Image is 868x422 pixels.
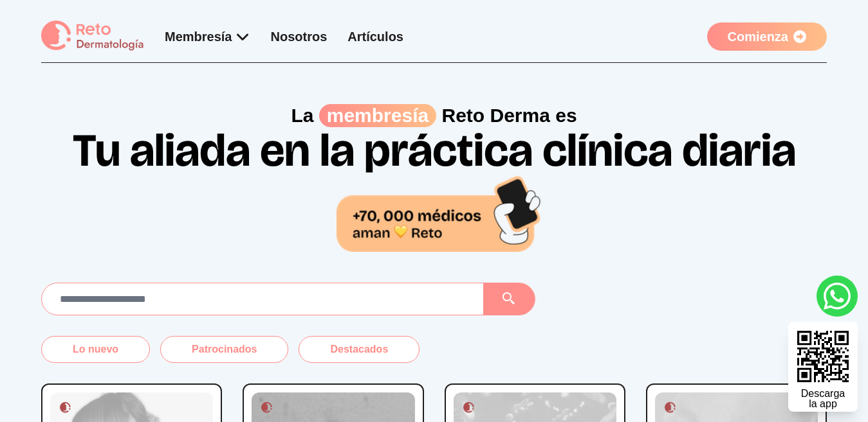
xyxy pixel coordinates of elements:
img: logo Reto dermatología [41,21,144,52]
h1: Tu aliada en la práctica clínica diaria [41,127,827,251]
a: Artículos [347,30,403,44]
button: Destacados [299,336,420,363]
button: Patrocinados [160,336,288,363]
div: Membresía [165,28,250,46]
button: Lo nuevo [41,336,150,363]
a: Nosotros [271,30,328,44]
p: La Reto Derma es [41,104,827,127]
img: 70,000 médicos aman Reto [337,173,542,251]
a: whatsapp button [817,276,858,317]
div: Descarga la app [801,389,845,409]
span: membresía [319,104,436,127]
a: Comienza [707,22,827,51]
